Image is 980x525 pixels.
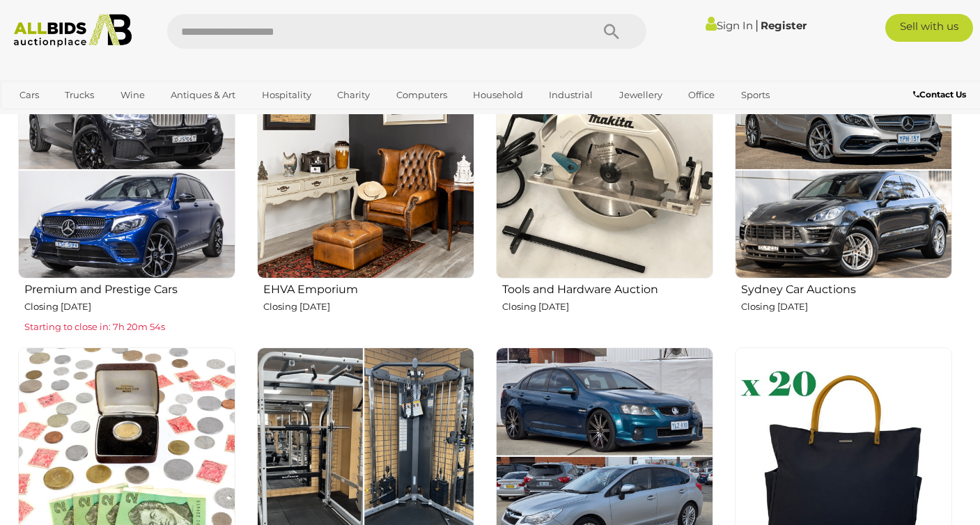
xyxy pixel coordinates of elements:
[732,84,779,107] a: Sports
[913,89,966,100] b: Contact Us
[24,280,235,296] h2: Premium and Prestige Cars
[741,280,952,296] h2: Sydney Car Auctions
[913,87,970,102] a: Contact Us
[679,84,724,107] a: Office
[10,84,48,107] a: Cars
[502,280,713,296] h2: Tools and Hardware Auction
[162,84,244,107] a: Antiques & Art
[253,84,320,107] a: Hospitality
[496,61,713,279] img: Tools and Hardware Auction
[387,84,456,107] a: Computers
[24,321,165,332] span: Starting to close in: 7h 20m 54s
[10,107,127,130] a: [GEOGRAPHIC_DATA]
[7,14,139,47] img: Allbids.com.au
[735,61,952,279] img: Sydney Car Auctions
[256,61,474,336] a: EHVA Emporium Closing [DATE]
[706,19,753,32] a: Sign In
[263,280,474,296] h2: EHVA Emporium
[610,84,671,107] a: Jewellery
[56,84,103,107] a: Trucks
[540,84,602,107] a: Industrial
[734,61,952,336] a: Sydney Car Auctions Closing [DATE]
[263,299,474,315] p: Closing [DATE]
[257,61,474,279] img: EHVA Emporium
[111,84,154,107] a: Wine
[18,61,235,279] img: Premium and Prestige Cars
[17,61,235,336] a: Premium and Prestige Cars Closing [DATE] Starting to close in: 7h 20m 54s
[464,84,532,107] a: Household
[755,17,759,33] span: |
[885,14,973,42] a: Sell with us
[577,14,646,49] button: Search
[495,61,713,336] a: Tools and Hardware Auction Closing [DATE]
[741,299,952,315] p: Closing [DATE]
[24,299,235,315] p: Closing [DATE]
[761,19,807,32] a: Register
[502,299,713,315] p: Closing [DATE]
[328,84,379,107] a: Charity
